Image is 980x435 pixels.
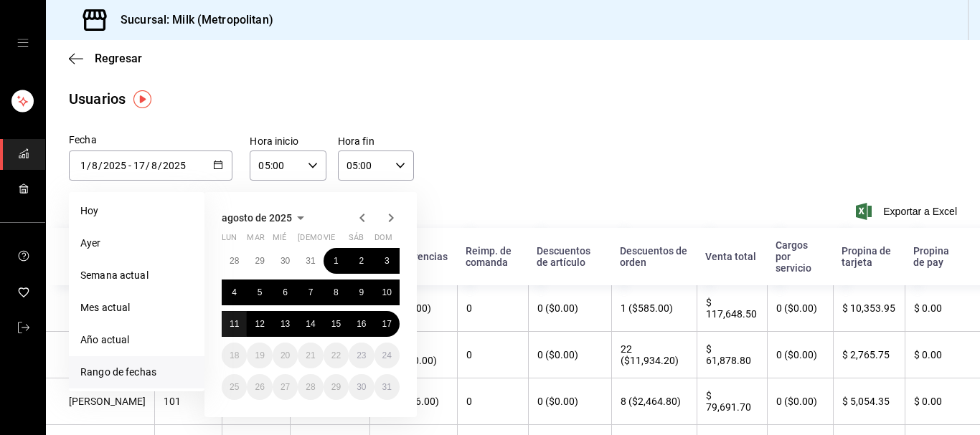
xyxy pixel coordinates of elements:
[374,374,400,400] button: 31 de agosto de 2025
[374,311,400,337] button: 17 de agosto de 2025
[46,378,154,425] th: [PERSON_NAME]
[382,287,392,297] abbr: 10 de agosto de 2025
[281,256,290,266] abbr: 30 de julio de 2025
[349,248,374,274] button: 2 de agosto de 2025
[255,350,264,360] abbr: 19 de agosto de 2025
[80,160,87,171] input: Day
[232,287,237,297] abbr: 4 de agosto de 2025
[281,382,290,392] abbr: 27 de agosto de 2025
[247,343,272,368] button: 19 de agosto de 2025
[528,285,611,332] th: 0 ($0.00)
[331,382,341,392] abbr: 29 de agosto de 2025
[87,160,91,171] span: /
[357,319,366,329] abbr: 16 de agosto de 2025
[905,228,980,285] th: Propina de pay
[247,248,272,274] button: 29 de julio de 2025
[230,382,239,392] abbr: 25 de agosto de 2025
[306,350,315,360] abbr: 21 de agosto de 2025
[457,332,528,378] th: 0
[298,248,323,274] button: 31 de julio de 2025
[331,319,341,329] abbr: 15 de agosto de 2025
[273,233,286,248] abbr: miércoles
[222,212,292,224] span: agosto de 2025
[382,319,392,329] abbr: 17 de agosto de 2025
[528,332,611,378] th: 0 ($0.00)
[158,160,162,171] span: /
[230,319,239,329] abbr: 11 de agosto de 2025
[273,343,298,368] button: 20 de agosto de 2025
[98,160,103,171] span: /
[611,285,697,332] th: 1 ($585.00)
[69,88,126,110] div: Usuarios
[308,287,314,297] abbr: 7 de agosto de 2025
[324,374,349,400] button: 29 de agosto de 2025
[281,319,290,329] abbr: 13 de agosto de 2025
[833,228,905,285] th: Propina de tarjeta
[859,203,957,220] button: Exportar a Excel
[46,285,154,332] th: [PERSON_NAME]
[247,279,272,305] button: 5 de agosto de 2025
[133,90,151,108] img: Tooltip marker
[69,227,204,259] li: Ayer
[324,343,349,368] button: 22 de agosto de 2025
[457,285,528,332] th: 0
[611,378,697,425] th: 8 ($2,464.80)
[17,37,29,49] button: open drawer
[222,209,309,226] button: agosto de 2025
[283,287,288,297] abbr: 6 de agosto de 2025
[349,233,364,248] abbr: sábado
[46,332,154,378] th: [PERSON_NAME]
[258,287,263,297] abbr: 5 de agosto de 2025
[324,279,349,305] button: 8 de agosto de 2025
[528,378,611,425] th: 0 ($0.00)
[222,311,247,337] button: 11 de agosto de 2025
[69,259,204,292] li: Semana actual
[528,228,611,285] th: Descuentos de artículo
[109,11,273,29] h3: Sucursal: Milk (Metropolitan)
[349,374,374,400] button: 30 de agosto de 2025
[833,285,905,332] th: $ 10,353.95
[103,160,127,171] input: Year
[697,285,768,332] th: $ 117,648.50
[833,332,905,378] th: $ 2,765.75
[255,319,264,329] abbr: 12 de agosto de 2025
[146,160,150,171] span: /
[69,195,204,227] li: Hoy
[247,374,272,400] button: 26 de agosto de 2025
[324,248,349,274] button: 1 de agosto de 2025
[338,136,414,146] label: Hora fin
[324,233,335,248] abbr: viernes
[457,378,528,425] th: 0
[128,160,131,171] span: -
[298,233,382,248] abbr: jueves
[255,382,264,392] abbr: 26 de agosto de 2025
[697,332,768,378] th: $ 61,878.80
[230,350,239,360] abbr: 18 de agosto de 2025
[611,332,697,378] th: 22 ($11,934.20)
[359,287,364,297] abbr: 9 de agosto de 2025
[273,248,298,274] button: 30 de julio de 2025
[222,343,247,368] button: 18 de agosto de 2025
[374,279,400,305] button: 10 de agosto de 2025
[374,233,392,248] abbr: domingo
[767,332,832,378] th: 0 ($0.00)
[306,319,315,329] abbr: 14 de agosto de 2025
[349,311,374,337] button: 16 de agosto de 2025
[151,160,158,171] input: Month
[306,256,315,266] abbr: 31 de julio de 2025
[298,279,323,305] button: 7 de agosto de 2025
[69,324,204,356] li: Año actual
[273,374,298,400] button: 27 de agosto de 2025
[298,374,323,400] button: 28 de agosto de 2025
[250,136,326,146] label: Hora inicio
[46,228,154,285] th: Nombre
[905,332,980,378] th: $ 0.00
[69,292,204,324] li: Mes actual
[611,228,697,285] th: Descuentos de orden
[91,160,98,171] input: Month
[357,350,366,360] abbr: 23 de agosto de 2025
[255,256,264,266] abbr: 29 de julio de 2025
[697,378,768,425] th: $ 79,691.70
[306,382,315,392] abbr: 28 de agosto de 2025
